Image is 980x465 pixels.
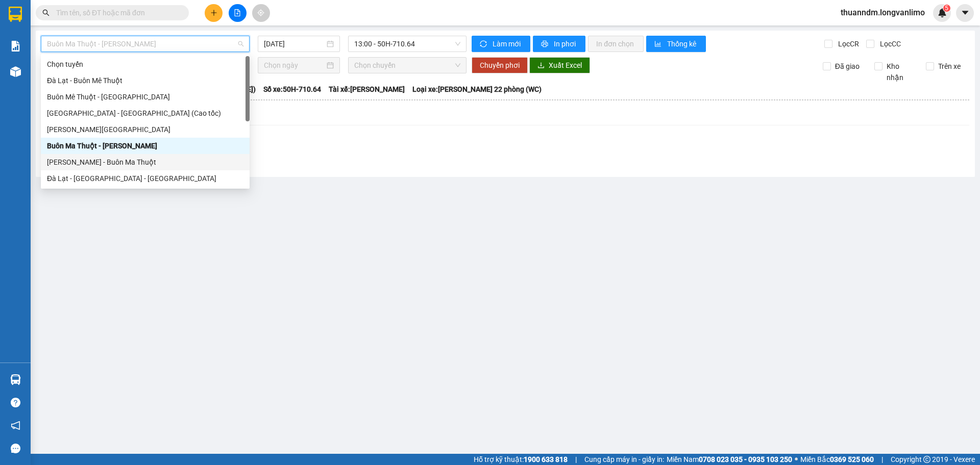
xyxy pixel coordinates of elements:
[234,9,241,16] span: file-add
[876,38,902,49] span: Lọc CC
[956,4,974,22] button: caret-down
[263,84,321,95] span: Số xe: 50H-710.64
[938,8,947,17] img: icon-new-feature
[47,75,243,86] div: Đà Lạt - Buôn Mê Thuột
[541,40,550,48] span: printer
[881,454,883,465] span: |
[800,454,874,465] span: Miền Bắc
[934,61,965,72] span: Trên xe
[47,36,243,51] span: Buôn Ma Thuột - Hồ Chí Minh
[529,57,590,73] button: downloadXuất Excel
[10,41,21,51] img: solution-icon
[47,157,243,168] div: [PERSON_NAME] - Buôn Ma Thuột
[11,444,20,453] span: message
[10,374,21,385] img: warehouse-icon
[47,124,243,135] div: [PERSON_NAME][GEOGRAPHIC_DATA]
[830,455,874,463] strong: 0369 525 060
[41,138,250,154] div: Buôn Ma Thuột - Hồ Chí Minh
[883,61,918,83] span: Kho nhận
[257,9,264,16] span: aim
[56,7,177,18] input: Tìm tên, số ĐT hoặc mã đơn
[699,455,792,463] strong: 0708 023 035 - 0935 103 250
[41,170,250,187] div: Đà Lạt - Sài Gòn - Bình Dương
[533,36,585,52] button: printerIn phơi
[646,36,706,52] button: bar-chartThống kê
[47,108,243,119] div: [GEOGRAPHIC_DATA] - [GEOGRAPHIC_DATA] (Cao tốc)
[10,66,21,77] img: warehouse-icon
[667,454,792,465] span: Miền Nam
[47,91,243,102] div: Buôn Mê Thuột - [GEOGRAPHIC_DATA]
[554,38,577,49] span: In phơi
[41,105,250,121] div: Nha Trang - Sài Gòn (Cao tốc)
[354,58,460,73] span: Chọn chuyến
[47,173,243,184] div: Đà Lạt - [GEOGRAPHIC_DATA] - [GEOGRAPHIC_DATA]
[41,56,250,72] div: Chọn tuyến
[480,40,488,48] span: sync
[229,4,247,22] button: file-add
[354,36,460,51] span: 13:00 - 50H-710.64
[831,61,864,72] span: Đã giao
[524,455,568,463] strong: 1900 633 818
[264,60,325,71] input: Chọn ngày
[493,38,522,49] span: Làm mới
[264,38,325,49] input: 13/10/2025
[42,9,50,16] span: search
[588,36,644,52] button: In đơn chọn
[961,8,970,17] span: caret-down
[41,89,250,105] div: Buôn Mê Thuột - Đà Lạt
[472,36,530,52] button: syncLàm mới
[472,57,528,73] button: Chuyển phơi
[667,38,698,49] span: Thống kê
[832,6,933,19] span: thuanndm.longvanlimo
[329,84,405,95] span: Tài xế: [PERSON_NAME]
[41,154,250,170] div: Hồ Chí Minh - Buôn Ma Thuột
[834,38,861,49] span: Lọc CR
[11,421,20,430] span: notification
[41,72,250,89] div: Đà Lạt - Buôn Mê Thuột
[945,5,948,12] span: 5
[575,454,577,465] span: |
[412,84,542,95] span: Loại xe: [PERSON_NAME] 22 phòng (WC)
[205,4,223,22] button: plus
[584,454,664,465] span: Cung cấp máy in - giấy in:
[654,40,663,48] span: bar-chart
[795,457,798,461] span: ⚪️
[474,454,568,465] span: Hỗ trợ kỹ thuật:
[41,121,250,138] div: Hồ Chí Minh - Đà Lạt
[47,59,243,70] div: Chọn tuyến
[923,456,930,463] span: copyright
[943,5,950,12] sup: 5
[11,398,20,407] span: question-circle
[210,9,217,16] span: plus
[47,140,243,151] div: Buôn Ma Thuột - [PERSON_NAME]
[9,7,22,22] img: logo-vxr
[252,4,270,22] button: aim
